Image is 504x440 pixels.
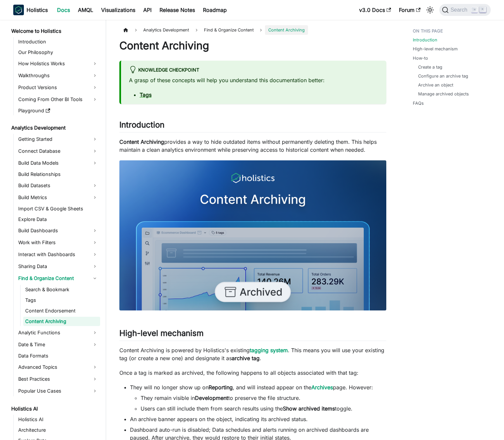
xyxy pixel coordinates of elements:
a: Roadmap [199,5,231,15]
span: Search [449,7,472,13]
a: Forum [395,5,424,15]
a: Connect Database [16,146,100,156]
a: Product Versions [16,82,100,93]
a: Date & Time [16,339,100,350]
kbd: ⌘ [471,7,478,13]
a: Popular Use Cases [16,386,100,396]
a: Data Formats [16,351,100,360]
a: How-to [413,55,428,61]
a: Holistics AI [9,404,100,413]
a: Walkthroughs [16,70,100,81]
nav: Breadcrumbs [119,25,386,35]
a: Manage archived objects [418,91,469,97]
a: Search & Bookmark [23,285,100,294]
a: API [139,5,156,15]
a: Archive an object [418,82,453,88]
a: Tags [140,91,152,98]
a: Explore Data [16,215,100,224]
span: Analytics Development [140,25,192,35]
a: HolisticsHolistics [13,5,48,15]
a: v3.0 Docs [355,5,395,15]
a: Build Metrics [16,192,100,203]
a: tagging system [250,347,288,354]
img: Holistics [13,5,24,15]
a: Content Endorsement [23,306,100,315]
a: Introduction [413,37,437,43]
strong: Reporting [209,384,233,391]
a: Content Archiving [23,317,100,326]
button: Switch between dark and light mode (currently light mode) [425,5,435,15]
a: Visualizations [97,5,139,15]
li: An archive banner appears on the object, indicating its archived status. [130,415,386,423]
a: Import CSV & Google Sheets [16,204,100,213]
a: AMQL [74,5,97,15]
a: FAQs [413,100,424,106]
a: Home page [119,25,132,35]
a: Archives [311,384,333,391]
p: provides a way to hide outdated items without permanently deleting them. This helps maintain a cl... [119,138,386,154]
a: Build Data Models [16,158,100,168]
a: Build Relationships [16,170,100,179]
a: Docs [53,5,74,15]
a: Work with Filters [16,237,100,248]
strong: archive tag [232,355,260,361]
a: Advanced Topics [16,362,100,372]
li: They remain visible in to preserve the file structure. [141,394,386,402]
a: How Holistics Works [16,58,100,69]
a: Welcome to Holistics [9,27,100,36]
nav: Docs sidebar [7,20,106,440]
div: knowledge checkpoint [129,66,378,75]
a: Coming From Other BI Tools [16,94,100,105]
h2: High-level mechanism [119,328,386,341]
strong: Development [195,395,228,401]
a: Build Datasets [16,180,100,191]
strong: Content Archiving [119,138,164,145]
kbd: K [479,7,486,13]
a: Analytics Development [9,123,100,133]
a: Introduction [16,37,100,46]
a: Interact with Dashboards [16,249,100,260]
a: Architecture [16,425,100,435]
a: Playground [16,106,100,115]
span: Find & Organize Content [201,25,257,35]
li: They will no longer show up on , and will instead appear on the page. However: [130,383,386,412]
h1: Content Archiving [119,39,386,52]
span: Content Archiving [265,25,308,35]
a: Tags [23,296,100,305]
a: Getting Started [16,134,100,144]
p: Once a tag is marked as archived, the following happens to all objects associated with that tag: [119,369,386,377]
a: Configure an archive tag [418,73,468,79]
a: Find & Organize Content [16,273,100,284]
strong: Show archived items [283,405,335,412]
a: Build Dashboards [16,225,100,236]
h2: Introduction [119,120,386,133]
p: Content Archiving is powered by Holistics's existing . This means you will use your existing tag ... [119,346,386,362]
a: High-level mechanism [413,46,458,52]
a: Analytic Functions [16,327,100,338]
a: Release Notes [156,5,199,15]
a: Best Practices [16,374,100,384]
a: Create a tag [418,64,442,70]
button: Search (Command+K) [439,4,491,16]
b: Holistics [27,6,48,14]
a: Our Philosophy [16,48,100,57]
a: Sharing Data [16,261,100,272]
li: Users can still include them from search results using the toggle. [141,405,386,412]
p: A grasp of these concepts will help you understand this documentation better: [129,76,378,84]
a: Holistics AI [16,415,100,424]
img: Archive feature thumbnail [119,160,386,310]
